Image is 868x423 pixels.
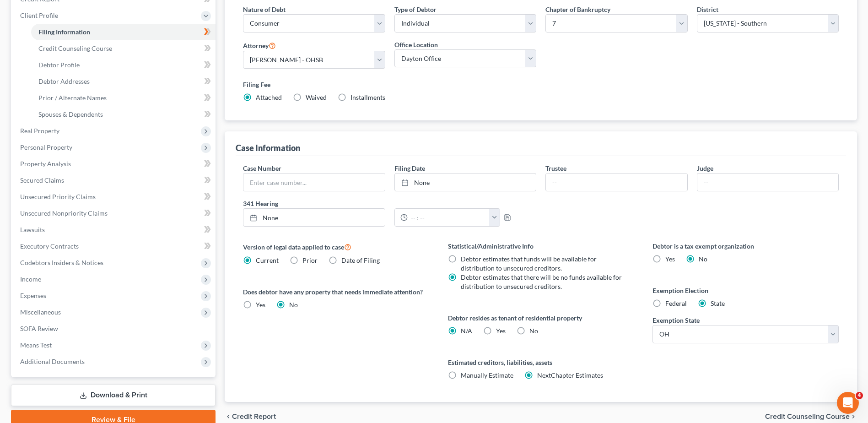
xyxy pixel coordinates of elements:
[461,371,513,379] span: Manually Estimate
[13,320,216,337] a: SOFA Review
[225,413,276,420] button: chevron_left Credit Report
[13,222,216,238] a: Lawsuits
[461,273,622,290] span: Debtor estimates that there will be no funds available for distribution to unsecured creditors.
[243,5,286,14] label: Nature of Debt
[243,40,276,51] label: Attorney
[38,28,90,36] span: Filing Information
[20,127,59,135] span: Real Property
[243,174,384,191] input: Enter case number...
[31,90,216,106] a: Prior / Alternate Names
[20,209,108,217] span: Unsecured Nonpriority Claims
[448,358,634,367] label: Estimated creditors, liabilities, assets
[20,325,58,332] span: SOFA Review
[341,256,380,264] span: Date of Filing
[20,308,61,316] span: Miscellaneous
[13,172,216,189] a: Secured Claims
[20,275,41,283] span: Income
[665,255,675,263] span: Yes
[665,299,687,307] span: Federal
[20,11,58,19] span: Client Profile
[697,163,713,173] label: Judge
[31,73,216,90] a: Debtor Addresses
[537,371,603,379] span: NextChapter Estimates
[13,156,216,172] a: Property Analysis
[306,93,327,101] span: Waived
[20,143,72,151] span: Personal Property
[545,163,566,173] label: Trustee
[652,315,700,325] label: Exemption State
[225,413,232,420] i: chevron_left
[20,176,64,184] span: Secured Claims
[408,209,490,226] input: -- : --
[394,5,437,14] label: Type of Debtor
[856,392,863,399] span: 4
[20,226,45,233] span: Lawsuits
[302,256,318,264] span: Prior
[20,358,85,365] span: Additional Documents
[243,80,839,89] label: Filing Fee
[256,93,282,101] span: Attached
[652,241,839,251] label: Debtor is a tax exempt organization
[243,163,281,173] label: Case Number
[256,256,279,264] span: Current
[837,392,859,414] iframe: Intercom live chat
[232,413,276,420] span: Credit Report
[13,205,216,222] a: Unsecured Nonpriority Claims
[20,341,52,349] span: Means Test
[395,174,536,191] a: None
[20,242,79,250] span: Executory Contracts
[496,327,506,335] span: Yes
[394,163,425,173] label: Filing Date
[394,40,438,49] label: Office Location
[448,241,634,251] label: Statistical/Administrative Info
[243,241,429,252] label: Version of legal data applied to case
[350,93,385,101] span: Installments
[765,413,850,420] span: Credit Counseling Course
[711,299,725,307] span: State
[256,301,265,309] span: Yes
[20,259,103,266] span: Codebtors Insiders & Notices
[13,238,216,255] a: Executory Contracts
[243,287,429,297] label: Does debtor have any property that needs immediate attention?
[461,255,597,272] span: Debtor estimates that funds will be available for distribution to unsecured creditors.
[546,174,687,191] input: --
[38,110,103,118] span: Spouses & Dependents
[238,199,541,208] label: 341 Hearing
[11,385,216,406] a: Download & Print
[545,5,610,14] label: Chapter of Bankruptcy
[20,193,96,201] span: Unsecured Priority Claims
[38,77,90,85] span: Debtor Addresses
[31,57,216,73] a: Debtor Profile
[20,292,46,299] span: Expenses
[529,327,538,335] span: No
[38,94,107,102] span: Prior / Alternate Names
[448,313,634,323] label: Debtor resides as tenant of residential property
[31,40,216,57] a: Credit Counseling Course
[697,174,838,191] input: --
[461,327,472,335] span: N/A
[31,24,216,40] a: Filing Information
[697,5,718,14] label: District
[38,61,80,69] span: Debtor Profile
[13,189,216,205] a: Unsecured Priority Claims
[31,106,216,123] a: Spouses & Dependents
[850,413,857,420] i: chevron_right
[20,160,71,168] span: Property Analysis
[243,209,384,226] a: None
[236,142,300,153] div: Case Information
[699,255,707,263] span: No
[38,44,112,52] span: Credit Counseling Course
[289,301,298,309] span: No
[652,286,839,295] label: Exemption Election
[765,413,857,420] button: Credit Counseling Course chevron_right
